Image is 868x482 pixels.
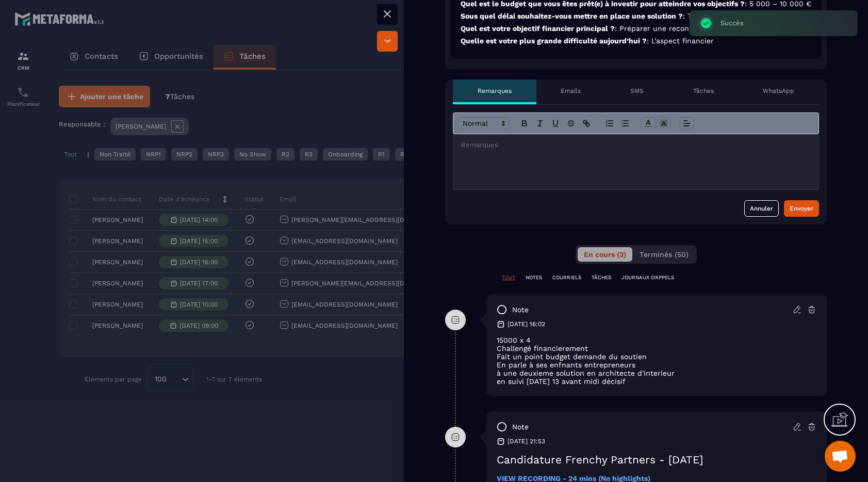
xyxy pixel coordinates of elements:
p: note [512,422,529,432]
span: : Préparer une reconversion complète [615,24,750,33]
p: Remarques [478,87,512,95]
p: SMS [630,87,644,95]
p: en suivi [DATE] 13 avant midi décisif [497,377,816,385]
span: Terminés (50) [640,250,689,259]
button: En cours (3) [578,247,632,262]
p: Challengé financierement [497,344,816,352]
h1: Candidature Frenchy Partners - [DATE] [497,453,816,466]
span: En cours (3) [584,250,626,259]
p: Fait un point budget demande du soutien [497,352,816,361]
p: à une deuxieme solution en architecte d'interieur [497,369,816,377]
p: Tâches [693,87,714,95]
button: Envoyer [784,200,819,217]
p: Emails [561,87,581,95]
p: note [512,305,529,315]
span: : Tout de suite [683,12,734,20]
span: : L'aspect financier [647,37,714,45]
p: COURRIELS [552,274,581,281]
p: [DATE] 16:02 [507,320,545,328]
p: TOUT [502,274,515,281]
button: Annuler [744,200,779,217]
p: TÂCHES [592,274,611,281]
div: Envoyer [790,203,813,214]
p: WhatsApp [763,87,794,95]
p: Sous quel délai souhaitez-vous mettre en place une solution ? [461,11,811,21]
div: Ouvrir le chat [825,441,856,472]
p: [DATE] 21:53 [507,437,545,445]
p: Quel est votre objectif financier principal ? [461,24,811,34]
p: NOTES [526,274,542,281]
p: Quelle est votre plus grande difficulté aujourd’hui ? [461,36,811,46]
p: JOURNAUX D'APPELS [621,274,674,281]
button: Terminés (50) [633,247,695,262]
p: En parle à ses enfnants entrepreneurs [497,361,816,369]
p: 15000 x 4 [497,336,816,344]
